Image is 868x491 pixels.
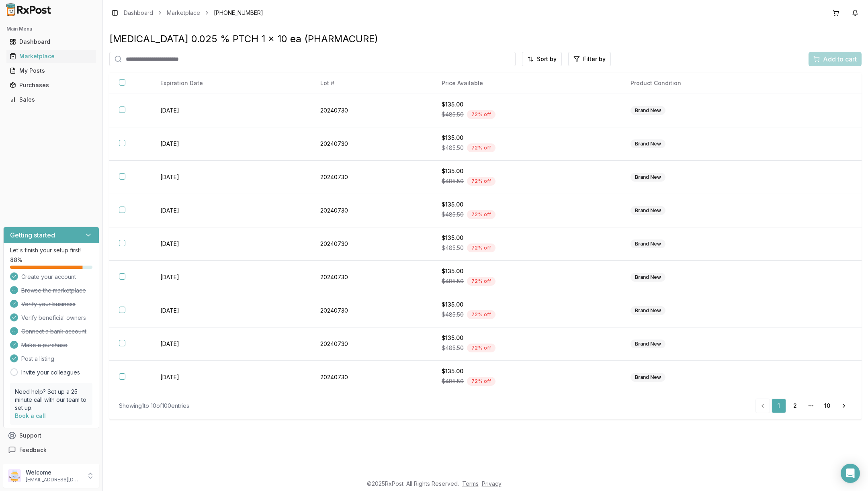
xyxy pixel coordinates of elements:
[772,399,786,413] a: 1
[151,194,311,227] td: [DATE]
[482,480,502,487] a: Privacy
[442,334,611,342] div: $135.00
[10,256,23,264] span: 88 %
[151,73,311,94] th: Expiration Date
[311,194,432,227] td: 20240730
[442,301,611,309] div: $135.00
[119,402,189,410] div: Showing 1 to 10 of 100 entries
[631,273,665,282] div: Brand New
[755,399,852,413] nav: pagination
[442,167,611,175] div: $135.00
[631,206,665,215] div: Brand New
[10,246,92,254] p: Let's finish your setup first!
[6,92,96,107] a: Sales
[311,227,432,261] td: 20240730
[788,399,802,413] a: 2
[6,26,96,32] h2: Main Menu
[442,367,611,375] div: $135.00
[311,261,432,294] td: 20240730
[151,227,311,261] td: [DATE]
[442,267,611,275] div: $135.00
[3,428,99,443] button: Support
[311,361,432,394] td: 20240730
[432,73,621,94] th: Price Available
[26,468,82,477] p: Welcome
[631,306,665,315] div: Brand New
[151,361,311,394] td: [DATE]
[631,106,665,115] div: Brand New
[442,100,611,108] div: $135.00
[151,127,311,161] td: [DATE]
[442,211,464,219] span: $485.50
[442,277,464,285] span: $485.50
[583,55,606,63] span: Filter by
[3,93,99,106] button: Sales
[15,388,88,412] p: Need help? Set up a 25 minute call with our team to set up.
[21,300,76,308] span: Verify your business
[631,239,665,248] div: Brand New
[311,94,432,127] td: 20240730
[21,314,86,322] span: Verify beneficial owners
[311,327,432,361] td: 20240730
[21,327,86,336] span: Connect a bank account
[10,38,93,46] div: Dashboard
[15,412,46,419] a: Book a call
[214,9,263,17] span: [PHONE_NUMBER]
[3,79,99,92] button: Purchases
[3,64,99,77] button: My Posts
[311,161,432,194] td: 20240730
[442,144,464,152] span: $485.50
[8,469,21,482] img: User avatar
[568,52,611,66] button: Filter by
[6,35,96,49] a: Dashboard
[10,81,93,89] div: Purchases
[442,110,464,119] span: $485.50
[19,446,47,454] span: Feedback
[442,177,464,185] span: $485.50
[167,9,200,17] a: Marketplace
[621,73,801,94] th: Product Condition
[467,344,495,352] div: 72 % off
[467,277,495,286] div: 72 % off
[151,94,311,127] td: [DATE]
[311,127,432,161] td: 20240730
[442,377,464,385] span: $485.50
[442,344,464,352] span: $485.50
[10,52,93,60] div: Marketplace
[151,161,311,194] td: [DATE]
[442,311,464,319] span: $485.50
[311,294,432,327] td: 20240730
[3,50,99,63] button: Marketplace
[522,52,562,66] button: Sort by
[3,3,55,16] img: RxPost Logo
[467,110,495,119] div: 72 % off
[124,9,153,17] a: Dashboard
[467,143,495,152] div: 72 % off
[442,200,611,209] div: $135.00
[3,35,99,48] button: Dashboard
[631,173,665,182] div: Brand New
[3,443,99,457] button: Feedback
[124,9,263,17] nav: breadcrumb
[442,244,464,252] span: $485.50
[10,67,93,75] div: My Posts
[462,480,479,487] a: Terms
[631,373,665,382] div: Brand New
[151,327,311,361] td: [DATE]
[21,273,76,281] span: Create your account
[6,78,96,92] a: Purchases
[442,234,611,242] div: $135.00
[631,340,665,348] div: Brand New
[841,464,860,483] div: Open Intercom Messenger
[21,355,54,363] span: Post a listing
[631,139,665,148] div: Brand New
[537,55,557,63] span: Sort by
[21,286,86,295] span: Browse the marketplace
[467,243,495,252] div: 72 % off
[467,210,495,219] div: 72 % off
[151,294,311,327] td: [DATE]
[21,368,80,376] a: Invite your colleagues
[467,177,495,186] div: 72 % off
[836,399,852,413] a: Go to next page
[26,477,82,483] p: [EMAIL_ADDRESS][DOMAIN_NAME]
